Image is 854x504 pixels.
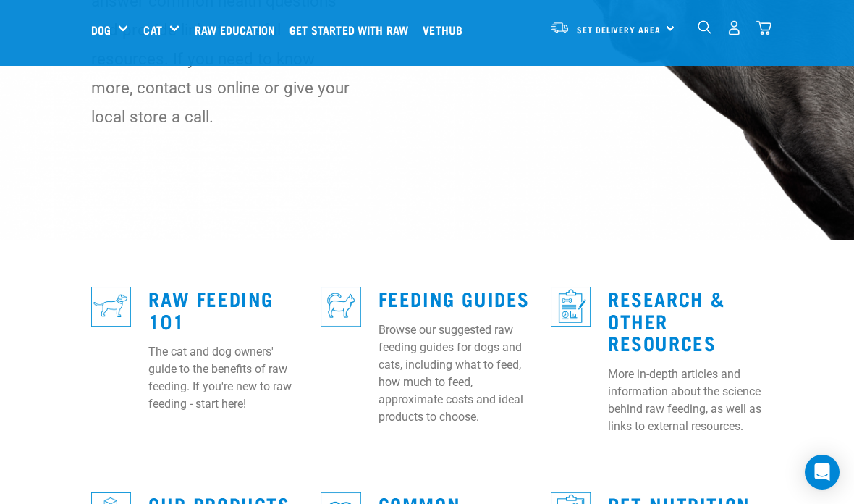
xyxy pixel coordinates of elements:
a: Cat [143,21,161,38]
a: Dog [91,21,111,38]
p: The cat and dog owners' guide to the benefits of raw feeding. If you're new to raw feeding - star... [148,343,303,413]
p: More in-depth articles and information about the science behind raw feeding, as well as links to ... [608,366,763,435]
a: Feeding Guides [379,293,530,303]
img: re-icons-healthcheck1-sq-blue.png [551,287,591,327]
img: re-icons-dog3-sq-blue.png [91,287,131,327]
a: Raw Feeding 101 [148,293,274,326]
p: Browse our suggested raw feeding guides for dogs and cats, including what to feed, how much to fe... [379,322,533,426]
a: Get started with Raw [286,1,419,59]
a: Raw Education [191,1,286,59]
a: Research & Other Resources [608,293,725,348]
a: Vethub [419,1,473,59]
img: re-icons-cat2-sq-blue.png [321,287,360,327]
img: home-icon-1@2x.png [698,20,711,34]
img: home-icon@2x.png [756,20,771,35]
span: Set Delivery Area [577,27,661,32]
img: van-moving.png [550,21,570,34]
img: user.png [727,20,742,35]
div: Open Intercom Messenger [805,455,840,490]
